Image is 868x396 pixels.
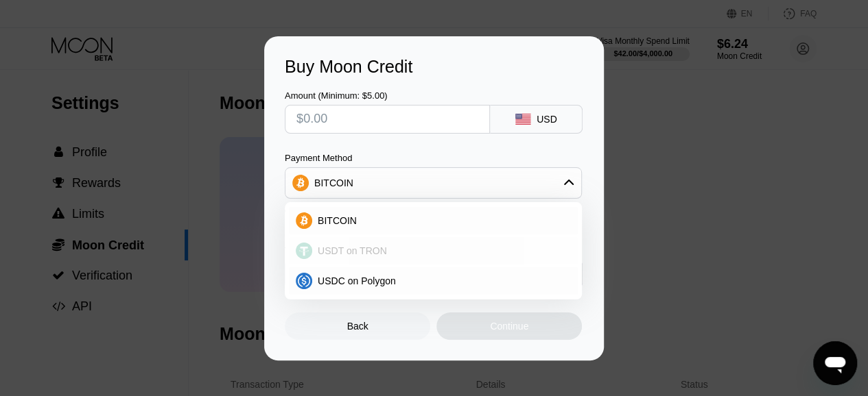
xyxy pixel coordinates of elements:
[318,245,387,256] span: USDT on TRON
[318,215,357,226] span: BITCOIN
[285,312,430,340] div: Back
[537,114,557,125] div: USD
[347,321,368,332] div: Back
[813,341,857,385] iframe: Button to launch messaging window
[285,90,490,101] div: Amount (Minimum: $5.00)
[318,275,396,286] span: USDC on Polygon
[289,267,578,295] div: USDC on Polygon
[285,169,581,197] div: BITCOIN
[289,207,578,234] div: BITCOIN
[285,153,582,163] div: Payment Method
[296,106,478,133] input: $0.00
[314,177,353,188] div: BITCOIN
[285,57,583,77] div: Buy Moon Credit
[289,237,578,264] div: USDT on TRON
